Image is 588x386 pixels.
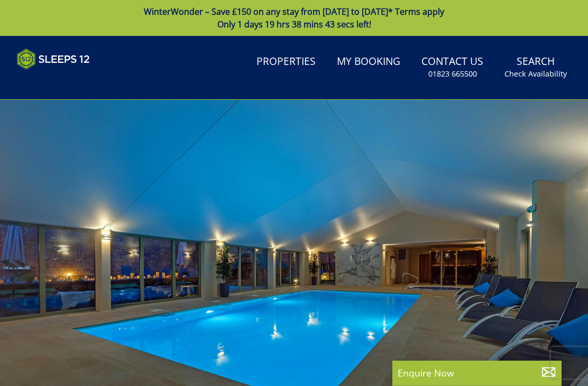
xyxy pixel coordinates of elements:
iframe: Customer reviews powered by Trustpilot [12,76,123,85]
a: Properties [252,50,320,74]
a: SearchCheck Availability [500,50,571,84]
a: Contact Us01823 665500 [417,50,488,84]
small: 01823 665500 [428,69,477,79]
p: Enquire Now [398,366,556,380]
small: Check Availability [504,69,567,79]
img: Sleeps 12 [17,49,90,70]
span: Only 1 days 19 hrs 38 mins 43 secs left! [217,18,371,30]
a: My Booking [333,50,405,74]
